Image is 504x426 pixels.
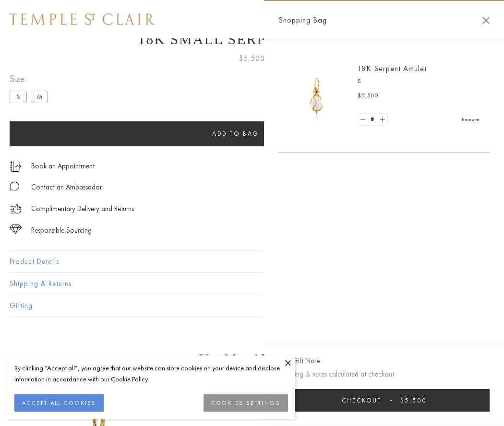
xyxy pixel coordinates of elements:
div: Responsible Sourcing [31,225,92,237]
button: Close Shopping Bag [482,17,490,24]
img: Temple St. Clair [10,13,155,25]
button: COOKIES SETTINGS [204,394,288,412]
div: Contact an Ambassador [31,181,102,193]
span: Size: [10,71,52,87]
span: Shopping Bag [278,14,327,26]
a: Remove [462,114,480,125]
button: Checkout $5,500 [278,389,490,412]
a: Book an Appointment [31,161,95,171]
img: icon_sourcing.svg [10,225,22,234]
span: Add to bag [212,130,259,138]
button: Gifting [10,295,494,317]
label: S [10,91,27,103]
p: S [358,77,480,86]
h1: 18K Small Serpent Amulet [10,31,494,47]
label: M [31,91,48,103]
div: By clicking “Accept all”, you agree that our website can store cookies on your device and disclos... [14,363,288,385]
button: Add to bag [10,121,462,146]
button: Product Details [10,251,494,272]
p: Complimentary Delivery and Returns [31,203,134,215]
button: Add Gift Note [278,355,320,367]
img: icon_appointment.svg [10,161,21,172]
button: Shipping & Returns [10,273,494,295]
a: 18K Serpent Amulet [358,63,427,73]
a: Set quantity to 0 [358,114,368,126]
span: $5,500 [239,52,265,65]
h3: You May Also Like [24,351,480,367]
span: $5,500 [358,91,379,101]
p: Shipping & taxes calculated at checkout [278,368,490,380]
img: MessageIcon-01_2.svg [10,181,19,191]
button: ACCEPT ALL COOKIES [14,394,104,412]
span: Checkout [342,396,382,404]
img: P51836-E11SERPPV [288,67,346,125]
a: Set quantity to 2 [377,114,387,126]
img: icon_delivery.svg [10,203,22,215]
span: $5,500 [400,396,427,404]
